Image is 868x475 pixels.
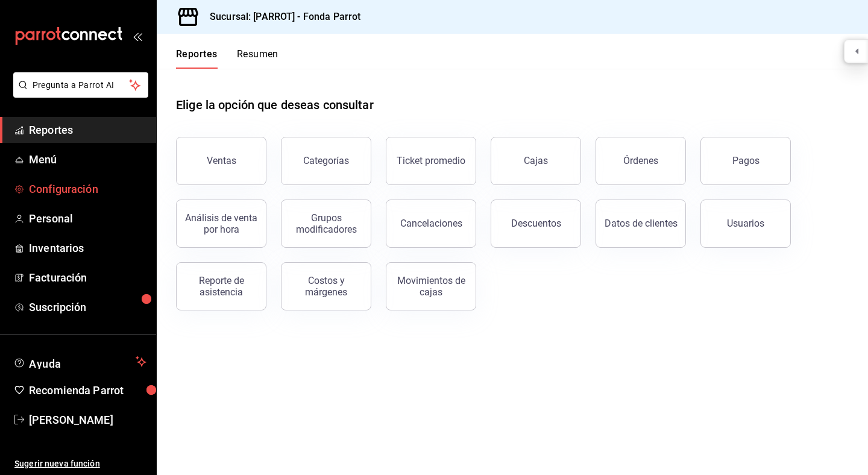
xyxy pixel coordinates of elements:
button: Órdenes [596,137,686,185]
div: Cancelaciones [400,218,462,229]
div: Ticket promedio [397,155,465,166]
button: Categorías [281,137,371,185]
div: Grupos modificadores [289,212,363,235]
button: Pregunta a Parrot AI [13,72,148,98]
button: Datos de clientes [596,200,686,248]
div: Ventas [207,155,236,166]
span: Recomienda Parrot [29,382,146,398]
div: Categorías [303,155,349,166]
button: Análisis de venta por hora [176,200,266,248]
div: Datos de clientes [605,218,678,229]
span: Suscripción [29,299,146,315]
button: Cancelaciones [386,200,476,248]
h3: Sucursal: [PARROT] - Fonda Parrot [200,10,360,24]
button: Reporte de asistencia [176,262,266,310]
button: Grupos modificadores [281,200,371,248]
span: Configuración [29,181,146,197]
button: Reportes [176,48,218,69]
span: Reportes [29,122,146,138]
div: Reporte de asistencia [184,275,259,298]
button: Descuentos [491,200,581,248]
span: Ayuda [29,354,131,369]
span: Facturación [29,269,146,286]
button: Usuarios [700,200,791,248]
button: Costos y márgenes [281,262,371,310]
button: Ventas [176,137,266,185]
div: Descuentos [511,218,561,229]
span: Sugerir nueva función [14,458,146,470]
div: Órdenes [623,155,658,166]
div: Movimientos de cajas [394,275,468,298]
span: [PERSON_NAME] [29,412,146,428]
div: Pagos [732,155,759,166]
span: Menú [29,151,146,168]
span: Pregunta a Parrot AI [33,79,130,92]
div: Usuarios [727,218,764,229]
div: navigation tabs [176,48,278,69]
span: Personal [29,210,146,227]
span: Inventarios [29,240,146,256]
button: open_drawer_menu [133,31,142,41]
h1: Elige la opción que deseas consultar [176,96,374,114]
button: Movimientos de cajas [386,262,476,310]
button: Ticket promedio [386,137,476,185]
button: Resumen [237,48,278,69]
div: Cajas [524,154,549,168]
a: Cajas [491,137,581,185]
a: Pregunta a Parrot AI [8,87,148,100]
button: Pagos [700,137,791,185]
div: Análisis de venta por hora [184,212,259,235]
div: Costos y márgenes [289,275,363,298]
